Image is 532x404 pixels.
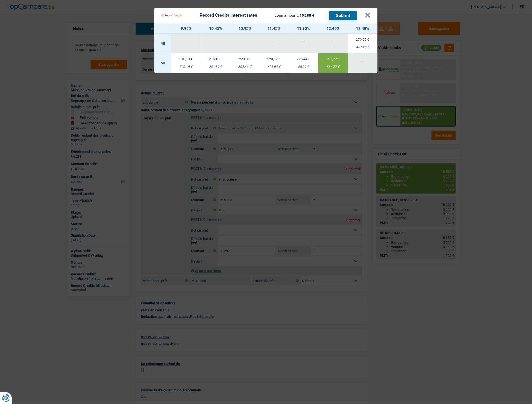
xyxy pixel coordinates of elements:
[348,23,378,34] th: 12.49%
[171,23,201,34] th: 9.95%
[201,57,230,61] div: 218,49 €
[230,65,259,69] div: 802,46 €
[259,65,289,69] div: 823,04 €
[348,38,378,41] div: 270,05 €
[348,59,378,63] div: -
[289,57,318,61] div: 225,44 €
[171,65,201,69] div: 720,16 €
[171,57,201,61] div: 216,18 €
[318,65,348,69] div: 884,77 €
[171,40,201,43] div: -
[318,40,348,43] div: -
[230,23,259,34] th: 10.95%
[289,40,318,43] div: -
[201,23,230,34] th: 10.45%
[318,57,348,61] div: 227,77 €
[154,34,171,53] td: 48
[275,13,299,18] span: Loan amount:
[289,23,318,34] th: 11.95%
[289,65,318,69] div: 853,9 €
[259,40,289,43] div: -
[230,57,259,61] div: 220,8 €
[200,13,257,18] div: Record Credits interest rates
[161,10,182,21] img: Record Credits
[259,23,289,34] th: 11.45%
[259,57,289,61] div: 223,12 €
[154,53,171,73] td: 60
[329,11,357,20] button: Submit
[230,40,259,43] div: -
[201,65,230,69] div: 781,89 €
[318,23,348,34] th: 12.45%
[365,13,371,18] button: ×
[201,40,230,43] div: -
[348,45,378,49] div: 401,23 €
[300,13,315,18] span: 10 288 €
